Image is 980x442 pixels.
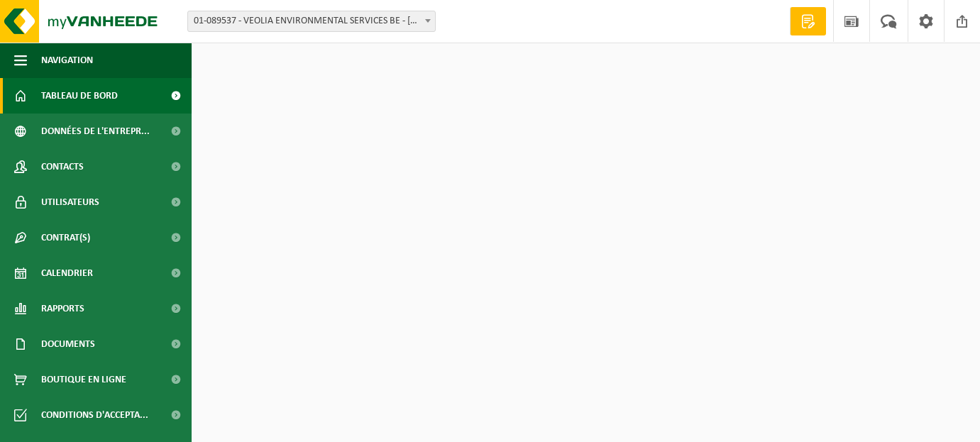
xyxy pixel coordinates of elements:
span: Boutique en ligne [41,362,126,397]
span: Documents [41,326,95,362]
span: Navigation [41,43,93,78]
span: Conditions d'accepta... [41,397,148,433]
span: 01-089537 - VEOLIA ENVIRONMENTAL SERVICES BE - 2340 BEERSE, STEENBAKKERSDAM 43/44 bus 2 [188,11,435,31]
span: Rapports [41,291,84,326]
span: Contrat(s) [41,220,90,255]
span: Données de l'entrepr... [41,114,150,149]
span: Contacts [41,149,84,184]
span: Tableau de bord [41,78,118,114]
span: 01-089537 - VEOLIA ENVIRONMENTAL SERVICES BE - 2340 BEERSE, STEENBAKKERSDAM 43/44 bus 2 [187,11,436,32]
span: Calendrier [41,255,93,291]
span: Utilisateurs [41,184,99,220]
